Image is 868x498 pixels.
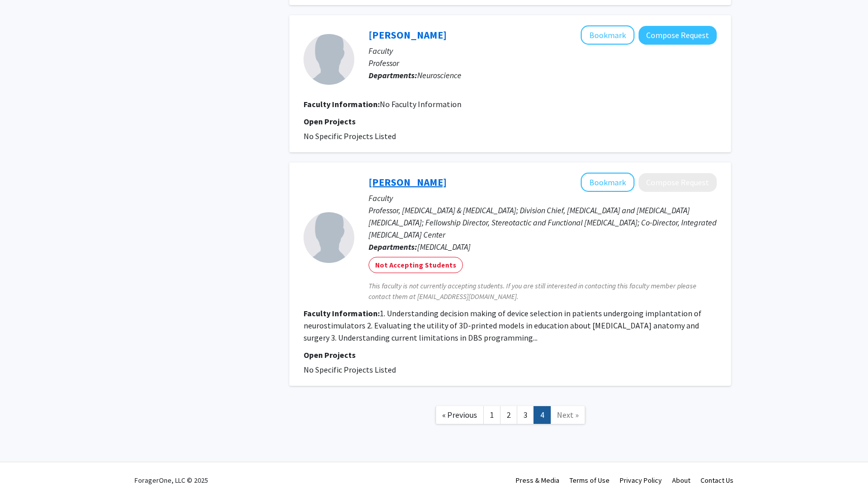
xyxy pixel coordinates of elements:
a: Next Page [550,406,585,424]
a: 3 [517,406,534,424]
mat-chip: Not Accepting Students [369,257,463,273]
iframe: Chat [8,452,43,490]
b: Faculty Information: [304,308,380,318]
a: 2 [500,406,517,424]
span: No Faculty Information [380,99,461,109]
a: Previous [436,406,484,424]
b: Departments: [369,70,417,80]
p: Faculty [369,45,717,57]
button: Compose Request to Matthew Dalva [639,26,717,45]
span: No Specific Projects Listed [304,364,396,375]
a: 4 [533,406,551,424]
a: About [672,476,690,485]
a: Press & Media [516,476,559,485]
span: Next » [557,410,579,420]
button: Add Chengyuan Wu to Bookmarks [581,173,635,192]
span: No Specific Projects Listed [304,131,396,141]
span: [MEDICAL_DATA] [417,242,471,252]
a: [PERSON_NAME] [369,28,447,41]
span: Neuroscience [417,70,461,80]
p: Open Projects [304,349,717,361]
button: Compose Request to Chengyuan Wu [639,173,717,192]
a: 1 [483,406,500,424]
span: This faculty is not currently accepting students. If you are still interested in contacting this ... [369,281,717,302]
p: Professor, [MEDICAL_DATA] & [MEDICAL_DATA]; Division Chief, [MEDICAL_DATA] and [MEDICAL_DATA] [ME... [369,204,717,241]
span: « Previous [442,410,477,420]
b: Faculty Information: [304,99,380,109]
a: Contact Us [700,476,733,485]
a: Terms of Use [570,476,610,485]
div: ForagerOne, LLC © 2025 [135,462,208,498]
p: Faculty [369,192,717,204]
p: Professor [369,57,717,69]
a: [PERSON_NAME] [369,176,447,188]
nav: Page navigation [289,396,731,437]
a: Privacy Policy [620,476,662,485]
fg-read-more: 1. Understanding decision making of device selection in patients undergoing implantation of neuro... [304,308,702,343]
b: Departments: [369,242,417,252]
p: Open Projects [304,115,717,127]
button: Add Matthew Dalva to Bookmarks [581,25,635,45]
